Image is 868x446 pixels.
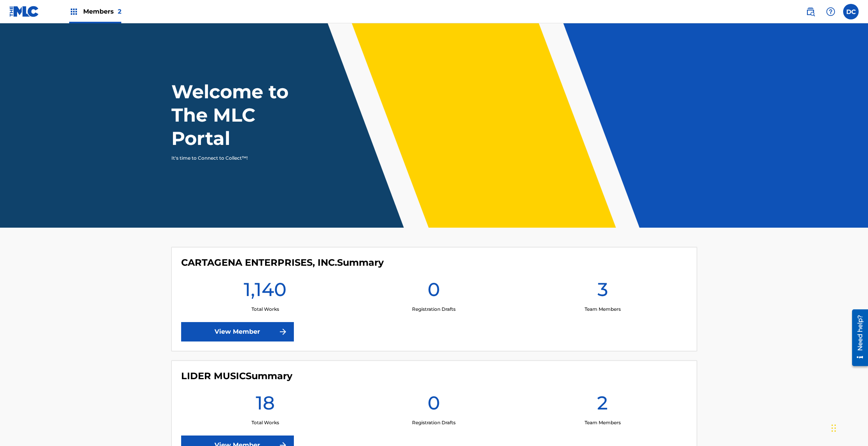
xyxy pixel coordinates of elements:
[181,370,292,382] h4: LIDER MUSIC
[171,155,306,162] p: It's time to Connect to Collect™!
[83,7,121,16] span: Members
[251,306,279,313] p: Total Works
[806,7,815,16] img: search
[826,7,835,16] img: help
[244,278,286,306] h1: 1,140
[181,322,294,341] a: View Member
[831,416,836,440] div: Drag
[846,307,868,369] iframe: Resource Center
[597,278,608,306] h1: 3
[412,306,456,313] p: Registration Drafts
[585,306,621,313] p: Team Members
[412,419,456,426] p: Registration Drafts
[171,80,317,150] h1: Welcome to The MLC Portal
[181,257,384,268] h4: CARTAGENA ENTERPRISES, INC.
[9,6,39,17] img: MLC Logo
[428,391,440,419] h1: 0
[803,4,818,19] a: Public Search
[823,4,838,19] div: Help
[256,391,275,419] h1: 18
[278,327,288,336] img: f7272a7cc735f4ea7f67.svg
[428,278,440,306] h1: 0
[585,419,621,426] p: Team Members
[843,4,859,19] div: User Menu
[118,8,121,15] span: 2
[829,409,868,446] iframe: Chat Widget
[69,7,79,16] img: Top Rightsholders
[251,419,279,426] p: Total Works
[597,391,608,419] h1: 2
